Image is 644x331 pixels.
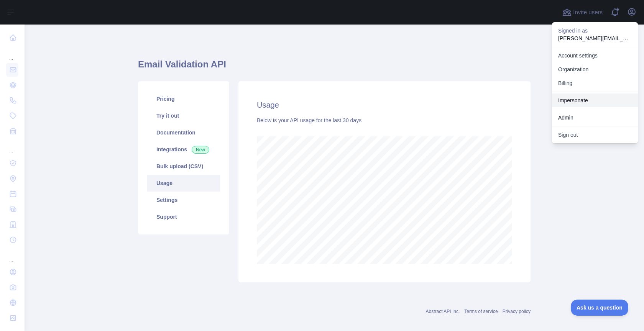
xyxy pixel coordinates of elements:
button: Sign out [552,128,638,142]
a: Terms of service [464,309,498,314]
p: [PERSON_NAME][EMAIL_ADDRESS][PERSON_NAME][DOMAIN_NAME] [558,34,632,42]
a: Account settings [552,49,638,62]
p: Signed in as [558,27,632,34]
a: Abstract API Inc. [426,309,460,314]
span: New [192,146,209,154]
button: Invite users [561,6,604,18]
div: ... [6,139,18,155]
a: Settings [147,192,220,208]
a: Privacy policy [503,309,531,314]
div: ... [6,248,18,264]
a: Documentation [147,124,220,141]
a: Integrations New [147,141,220,158]
span: Invite users [573,8,603,17]
a: Pricing [147,90,220,107]
a: Organization [552,62,638,76]
div: ... [6,46,18,61]
a: Usage [147,175,220,192]
a: Impersonate [552,93,638,107]
iframe: Toggle Customer Support [571,300,629,316]
button: Billing [552,76,638,90]
h1: Email Validation API [138,58,531,77]
a: Support [147,208,220,225]
h2: Usage [257,100,512,110]
a: Bulk upload (CSV) [147,158,220,175]
a: Admin [552,111,638,125]
a: Try it out [147,107,220,124]
div: Below is your API usage for the last 30 days [257,116,512,124]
